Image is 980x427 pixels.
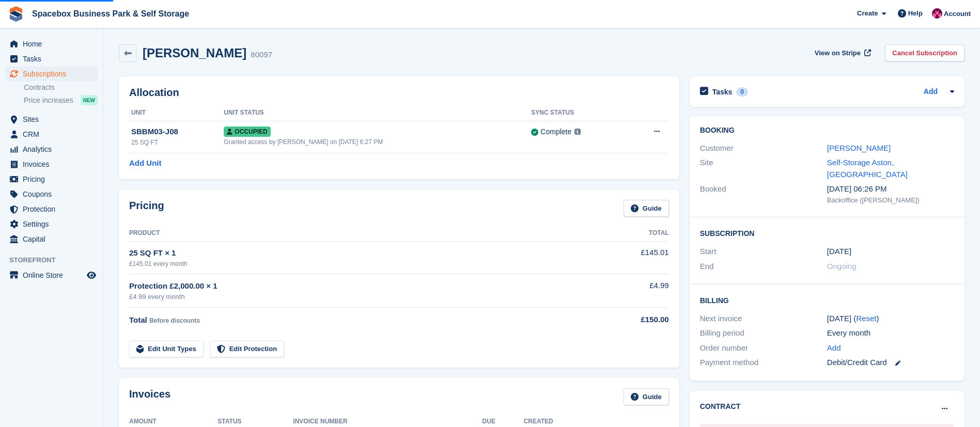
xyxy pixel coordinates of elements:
div: Billing period [700,327,827,339]
a: Guide [624,200,669,217]
a: menu [5,142,98,156]
th: Unit Status [224,105,531,121]
a: menu [5,202,98,216]
a: Spacebox Business Park & Self Storage [28,5,193,22]
th: Product [129,225,586,242]
div: 25 SQ FT [131,138,224,147]
td: £145.01 [586,241,669,274]
div: Backoffice ([PERSON_NAME]) [827,195,954,205]
h2: Tasks [712,87,733,97]
div: SBBM03-J08 [131,126,224,138]
span: Capital [23,232,85,246]
div: £145.01 every month [129,259,586,268]
span: CRM [23,127,85,141]
img: Avishka Chauhan [932,8,942,19]
a: menu [5,217,98,231]
div: Booked [700,183,827,205]
div: Every month [827,327,954,339]
a: Edit Unit Types [129,341,204,358]
h2: Pricing [129,200,164,217]
span: Total [129,315,147,324]
div: Start [700,246,827,258]
span: Invoices [23,157,85,171]
span: Occupied [224,126,270,137]
div: [DATE] 06:26 PM [827,183,954,195]
td: £4.99 [586,274,669,308]
div: Granted access by [PERSON_NAME] on [DATE] 6:27 PM [224,137,531,147]
div: 80097 [251,49,272,61]
a: Add Unit [129,157,161,169]
span: Sites [23,112,85,126]
h2: Allocation [129,87,669,99]
a: menu [5,52,98,66]
a: Price increases NEW [24,94,98,106]
a: menu [5,37,98,51]
a: menu [5,268,98,282]
img: icon-info-grey-7440780725fd019a000dd9b08b2336e03edf1995a4989e88bcd33f0948082b44.svg [574,129,581,135]
a: Add [827,342,841,354]
span: Tasks [23,52,85,66]
a: Cancel Subscription [885,44,965,61]
a: menu [5,157,98,171]
a: menu [5,112,98,126]
div: Next invoice [700,313,827,325]
span: Account [944,9,971,19]
a: Self-Storage Aston, [GEOGRAPHIC_DATA] [827,158,908,179]
th: Sync Status [531,105,627,121]
span: Home [23,37,85,51]
div: £4.99 every month [129,292,586,302]
h2: [PERSON_NAME] [143,46,246,60]
div: Site [700,157,827,180]
div: NEW [81,95,98,105]
img: stora-icon-8386f47178a22dfd0bd8f6a31ec36ba5ce8667c1dd55bd0f319d3a0aa187defe.svg [8,6,24,22]
span: Analytics [23,142,85,156]
a: [PERSON_NAME] [827,144,891,152]
a: View on Stripe [811,44,873,61]
span: Help [908,8,923,19]
div: Customer [700,143,827,154]
a: Add [924,86,938,98]
a: menu [5,127,98,141]
a: menu [5,232,98,246]
div: Protection £2,000.00 × 1 [129,280,586,292]
div: Complete [540,126,571,137]
h2: Contract [700,401,741,412]
div: Debit/Credit Card [827,357,954,369]
a: Reset [856,314,876,323]
div: £150.00 [586,314,669,326]
span: Subscriptions [23,67,85,81]
span: Storefront [9,255,103,265]
a: Guide [624,388,669,405]
a: menu [5,172,98,186]
span: Price increases [24,96,73,105]
a: menu [5,67,98,81]
span: View on Stripe [815,48,861,58]
div: End [700,261,827,273]
span: Pricing [23,172,85,186]
h2: Billing [700,295,954,305]
span: Protection [23,202,85,216]
div: 0 [736,87,748,97]
span: Settings [23,217,85,231]
span: Online Store [23,268,85,282]
div: [DATE] ( ) [827,313,954,325]
span: Create [857,8,878,19]
h2: Booking [700,126,954,135]
h2: Subscription [700,228,954,238]
th: Unit [129,105,224,121]
span: Coupons [23,187,85,201]
span: Before discounts [149,317,200,324]
time: 2025-04-01 00:00:00 UTC [827,246,851,258]
a: Preview store [85,269,98,281]
div: Payment method [700,357,827,369]
a: Edit Protection [210,341,284,358]
a: menu [5,187,98,201]
h2: Invoices [129,388,170,405]
span: Ongoing [827,262,857,271]
div: 25 SQ FT × 1 [129,247,586,259]
a: Contracts [24,83,98,92]
th: Total [586,225,669,242]
div: Order number [700,342,827,354]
